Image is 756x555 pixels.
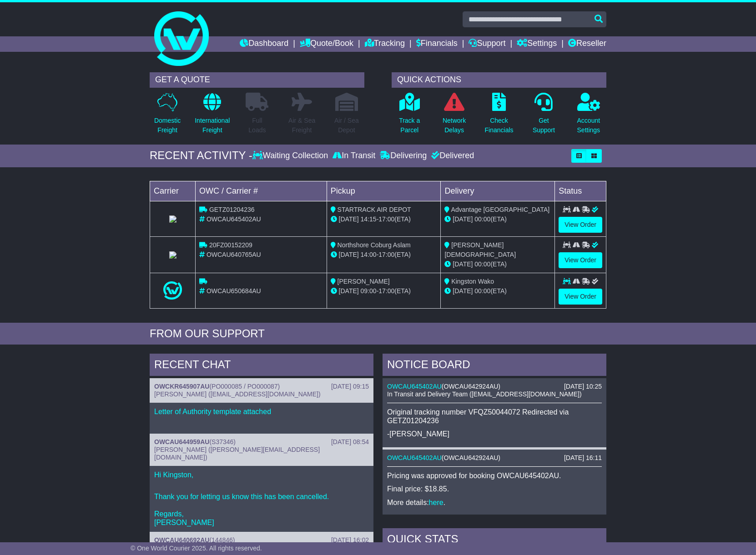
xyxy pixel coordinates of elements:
[150,149,252,162] div: RECENT ACTIVITY -
[209,206,255,213] span: GETZ01204236
[387,498,602,507] p: More details: .
[474,215,490,223] span: 00:00
[154,446,320,461] span: [PERSON_NAME] ([PERSON_NAME][EMAIL_ADDRESS][DOMAIN_NAME])
[453,215,473,223] span: [DATE]
[154,383,369,390] div: ( )
[378,151,429,161] div: Delivering
[365,36,405,52] a: Tracking
[131,545,262,552] span: © One World Courier 2025. All rights reserved.
[154,383,209,390] a: OWCKR645907AU
[444,241,516,258] span: [PERSON_NAME][DEMOGRAPHIC_DATA]
[451,206,550,213] span: Advantage [GEOGRAPHIC_DATA]
[196,181,327,201] td: OWC / Carrier #
[474,260,490,268] span: 00:00
[564,454,602,462] div: [DATE] 16:11
[559,252,602,268] a: View Order
[154,92,181,140] a: DomesticFreight
[150,181,196,201] td: Carrier
[383,528,606,553] div: Quick Stats
[442,92,466,140] a: NetworkDelays
[361,287,377,295] span: 09:00
[154,390,321,398] span: [PERSON_NAME] ([EMAIL_ADDRESS][DOMAIN_NAME])
[300,36,353,52] a: Quote/Book
[441,181,555,201] td: Delivery
[331,286,437,296] div: - (ETA)
[154,116,181,135] p: Domestic Freight
[339,287,359,295] span: [DATE]
[387,430,602,438] p: -[PERSON_NAME]
[169,215,176,223] img: StarTrack.png
[331,536,369,544] div: [DATE] 16:02
[387,471,602,480] p: Pricing was approved for booking OWCAU645402AU.
[331,383,369,390] div: [DATE] 09:15
[338,206,411,213] span: STARTRACK AIR DEPOT
[469,36,505,52] a: Support
[331,215,437,224] div: - (ETA)
[163,281,181,300] img: One_World_Courier.png
[387,454,442,461] a: OWCAU645402AU
[209,241,252,249] span: 20FZ00152209
[150,327,606,340] div: FROM OUR SUPPORT
[339,251,359,258] span: [DATE]
[334,116,359,135] p: Air / Sea Depot
[154,484,369,527] p: Thank you for letting us know this has been cancelled. Regards, [PERSON_NAME]
[330,151,378,161] div: In Transit
[387,408,602,425] p: Original tracking number VFQZ50044072 Redirected via GETZ01204236
[444,454,499,461] span: OWCAU642924AU
[150,72,364,88] div: GET A QUOTE
[288,116,315,135] p: Air & Sea Freight
[564,383,602,390] div: [DATE] 10:25
[361,215,377,223] span: 14:15
[387,383,602,390] div: ( )
[429,151,474,161] div: Delivered
[577,92,601,140] a: AccountSettings
[339,215,359,223] span: [DATE]
[453,260,473,268] span: [DATE]
[207,215,261,223] span: OWCAU645402AU
[387,390,582,398] span: In Transit and Delivery Team ([EMAIL_ADDRESS][DOMAIN_NAME])
[327,181,441,201] td: Pickup
[154,470,369,479] p: Hi Kingston,
[212,536,233,544] span: 144846
[533,116,555,135] p: Get Support
[559,289,602,305] a: View Order
[429,499,444,506] a: here
[378,215,394,223] span: 17:00
[392,72,606,88] div: QUICK ACTIONS
[378,287,394,295] span: 17:00
[195,116,230,135] p: International Freight
[338,241,411,249] span: Northshore Coburg Aslam
[169,251,176,259] img: StarTrack.png
[444,215,551,224] div: (ETA)
[154,536,209,544] a: OWCAU640692AU
[361,251,377,258] span: 14:00
[338,278,390,285] span: [PERSON_NAME]
[252,151,330,161] div: Waiting Collection
[416,36,458,52] a: Financials
[532,92,555,140] a: GetSupport
[212,438,233,445] span: S37346
[207,251,261,258] span: OWCAU640765AU
[240,36,288,52] a: Dashboard
[453,287,473,295] span: [DATE]
[444,383,499,390] span: OWCAU642924AU
[246,116,268,135] p: Full Loads
[474,287,490,295] span: 00:00
[387,383,442,390] a: OWCAU645402AU
[154,438,209,445] a: OWCAU644959AU
[399,116,420,135] p: Track a Parcel
[194,92,230,140] a: InternationalFreight
[517,36,557,52] a: Settings
[443,116,466,135] p: Network Delays
[555,181,606,201] td: Status
[559,217,602,233] a: View Order
[485,116,514,135] p: Check Financials
[444,286,551,296] div: (ETA)
[577,116,600,135] p: Account Settings
[150,354,373,378] div: RECENT CHAT
[154,536,369,544] div: ( )
[451,278,494,285] span: Kingston Wako
[154,407,369,416] p: Letter of Authority template attached
[387,485,602,493] p: Final price: $18.85.
[378,251,394,258] span: 17:00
